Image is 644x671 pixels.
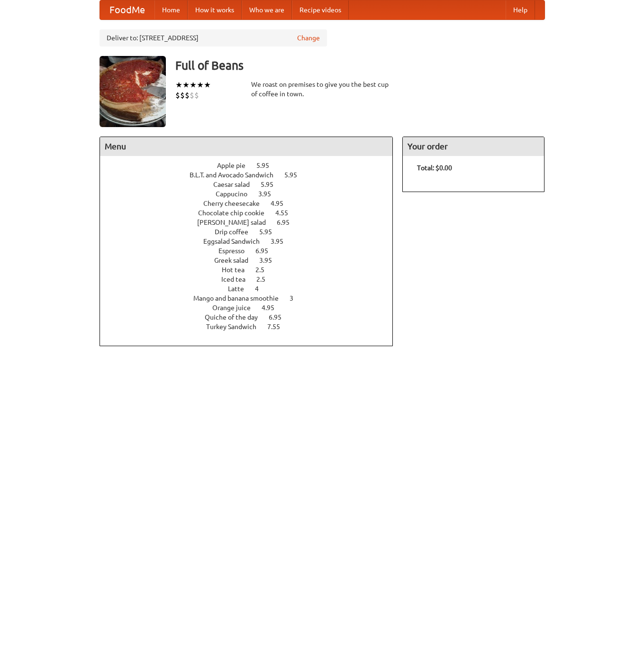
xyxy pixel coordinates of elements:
span: Iced tea [221,276,255,283]
span: Apple pie [217,162,255,169]
a: Apple pie 5.95 [217,162,287,169]
span: Cherry cheesecake [203,200,269,207]
span: 3.95 [271,238,293,245]
li: ★ [190,80,197,90]
span: Greek salad [214,257,258,264]
span: 7.55 [267,323,290,331]
a: Iced tea 2.5 [221,276,283,283]
a: Quiche of the day 6.95 [205,313,299,321]
a: Home [154,0,188,19]
a: Caesar salad 5.95 [213,181,291,188]
a: Help [506,0,535,19]
span: B.L.T. and Avocado Sandwich [190,171,283,179]
li: $ [185,90,190,101]
a: Eggsalad Sandwich 3.95 [203,238,301,245]
h3: Full of Beans [175,56,545,75]
a: Espresso 6.95 [218,247,286,255]
a: Turkey Sandwich 7.55 [206,323,298,331]
li: $ [194,90,199,101]
li: ★ [197,80,204,90]
span: 5.95 [261,181,283,188]
span: Espresso [218,247,254,255]
span: 3.95 [258,190,281,198]
b: Total: $0.00 [417,164,452,172]
a: FoodMe [100,0,154,19]
span: Turkey Sandwich [206,323,266,331]
span: Hot tea [222,266,254,274]
span: Eggsalad Sandwich [203,238,269,245]
span: Cappucino [216,190,257,198]
a: Who we are [242,0,292,19]
span: Caesar salad [213,181,259,188]
span: 3.95 [259,257,281,264]
h4: Menu [100,137,393,156]
a: Mango and banana smoothie 3 [193,294,311,302]
li: ★ [204,80,211,90]
a: [PERSON_NAME] salad 6.95 [197,219,307,226]
a: B.L.T. and Avocado Sandwich 5.95 [190,171,315,179]
a: Hot tea 2.5 [222,266,282,274]
span: 3 [290,294,303,302]
span: Orange juice [212,304,260,312]
a: Cappucino 3.95 [216,190,289,198]
span: 5.95 [259,228,281,236]
li: ★ [175,80,182,90]
span: 6.95 [277,219,299,226]
li: $ [180,90,185,101]
span: 6.95 [269,313,291,321]
span: 4.95 [271,200,293,207]
span: 6.95 [255,247,278,255]
a: How it works [188,0,242,19]
span: Quiche of the day [205,313,267,321]
span: Drip coffee [215,228,258,236]
li: $ [175,90,180,101]
span: 4.95 [262,304,284,312]
span: 4 [255,285,268,293]
span: 5.95 [256,162,279,169]
img: angular.jpg [100,56,166,127]
a: Cherry cheesecake 4.95 [203,200,301,207]
a: Recipe videos [292,0,349,19]
a: Orange juice 4.95 [212,304,292,312]
span: Mango and banana smoothie [193,294,288,302]
div: We roast on premises to give you the best cup of coffee in town. [251,80,393,99]
span: Chocolate chip cookie [198,209,274,217]
span: 2.5 [255,266,274,274]
div: Deliver to: [STREET_ADDRESS] [100,29,327,46]
li: $ [190,90,194,101]
span: 4.55 [275,209,298,217]
span: [PERSON_NAME] salad [197,219,275,226]
li: ★ [182,80,190,90]
span: 2.5 [256,276,275,283]
a: Latte 4 [228,285,276,293]
a: Greek salad 3.95 [214,257,290,264]
a: Chocolate chip cookie 4.55 [198,209,306,217]
h4: Your order [403,137,544,156]
a: Drip coffee 5.95 [215,228,290,236]
span: 5.95 [284,171,307,179]
a: Change [297,33,320,43]
span: Latte [228,285,254,293]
